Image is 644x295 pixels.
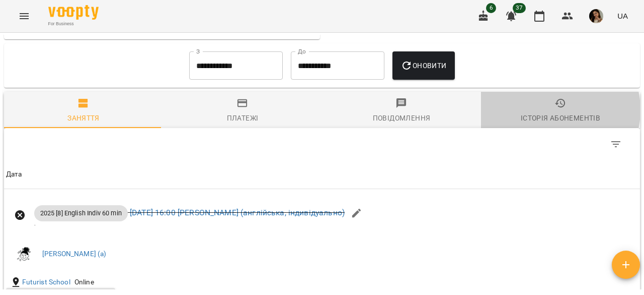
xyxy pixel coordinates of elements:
[48,5,99,20] img: Voopty Logo
[6,168,22,181] div: Дата
[48,21,99,27] span: For Business
[521,112,600,124] div: Історія абонементів
[6,168,22,181] div: Sort
[513,3,526,13] span: 37
[34,208,128,218] span: 2025 [8] English Indiv 60 min
[486,3,496,13] span: 6
[617,11,628,21] span: UA
[613,7,632,25] button: UA
[22,277,70,287] a: Futurist School
[14,244,34,264] img: c09839ea023d1406ff4d1d49130fd519.png
[392,51,454,80] button: Оновити
[34,221,345,228] div: -
[604,132,628,156] button: Фільтр
[42,249,107,259] a: [PERSON_NAME] (а)
[130,208,345,217] a: [DATE] 16:00 [PERSON_NAME] (англійська, індивідуально)
[400,60,446,72] span: Оновити
[72,275,96,289] div: Online
[373,112,431,124] div: Повідомлення
[12,4,36,28] button: Menu
[227,112,259,124] div: Платежі
[589,9,603,23] img: f4b1c49836f18aad7132af634467c68b.jpg
[67,112,100,124] div: Заняття
[4,128,640,160] div: Table Toolbar
[6,168,638,181] span: Дата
